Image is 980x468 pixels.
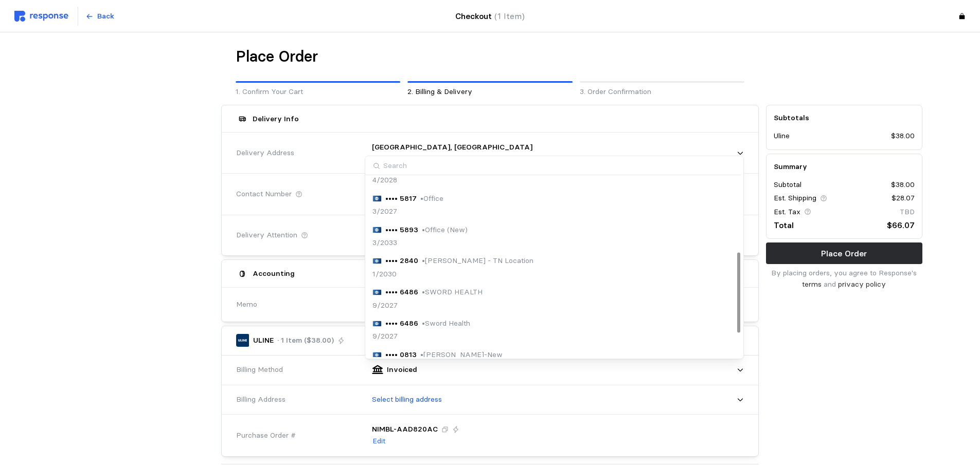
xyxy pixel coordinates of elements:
[580,86,744,98] p: 3. Order Confirmation
[14,11,68,22] img: svg%3e
[385,224,418,236] p: •••• 5893
[892,193,915,204] p: $28.07
[236,430,296,441] span: Purchase Order #
[236,189,292,200] span: Contact Number
[422,318,470,329] p: • Sword Health
[420,349,503,361] p: • [PERSON_NAME]-New
[385,193,417,204] p: •••• 5817
[277,335,334,346] p: · 1 Item ($38.00)
[407,86,572,98] p: 2. Billing & Delivery
[372,352,382,358] img: svg%3e
[891,130,915,142] p: $38.00
[372,435,386,447] button: Edit
[236,147,294,159] span: Delivery Address
[372,206,397,217] p: 3/2027
[97,11,114,22] p: Back
[385,349,417,361] p: •••• 0813
[372,331,398,342] p: 9/2027
[774,179,801,191] p: Subtotal
[372,227,382,233] img: svg%3e
[365,156,741,175] input: Search
[253,114,299,124] h5: Delivery Info
[891,179,915,191] p: $38.00
[236,86,400,98] p: 1. Confirm Your Cart
[236,364,283,376] span: Billing Method
[385,287,418,298] p: •••• 6486
[821,247,867,260] p: Place Order
[372,394,442,405] p: Select billing address
[420,193,443,204] p: • Office
[774,207,800,218] p: Est. Tax
[774,113,915,123] h5: Subtotals
[372,300,398,311] p: 9/2027
[387,364,417,376] p: Invoiced
[372,175,397,186] p: 4/2028
[372,153,532,164] p: [STREET_ADDRESS]
[236,299,257,310] span: Memo
[222,355,758,456] div: ULINE· 1 Item ($38.00)Requires ApprovalSW
[236,47,318,67] h1: Place Order
[455,10,525,23] h4: Checkout
[80,7,120,26] button: Back
[774,161,915,172] h5: Summary
[766,242,922,264] button: Place Order
[766,268,922,290] p: By placing orders, you agree to Response's and
[372,424,438,435] p: NIMBL-AAD820AC
[253,335,274,346] p: ULINE
[494,11,525,21] span: (1 Item)
[253,268,295,279] h5: Accounting
[422,224,468,236] p: • Office (New)
[422,287,483,298] p: • SWORD HEALTH
[372,321,382,327] img: svg%3e
[372,195,382,201] img: svg%3e
[372,289,382,295] img: svg%3e
[838,279,886,289] a: privacy policy
[900,207,915,218] p: TBD
[372,237,397,249] p: 3/2033
[422,255,533,267] p: • [PERSON_NAME] - TN Location
[372,258,382,264] img: svg%3e
[236,230,297,241] span: Delivery Attention
[372,269,397,280] p: 1/2030
[887,219,915,232] p: $66.07
[222,326,758,355] button: ULINE· 1 Item ($38.00)Requires ApprovalSW
[774,130,790,142] p: Uline
[236,394,286,405] span: Billing Address
[802,279,822,289] a: terms
[385,255,418,267] p: •••• 2840
[774,193,816,204] p: Est. Shipping
[372,436,385,447] p: Edit
[372,142,532,153] p: [GEOGRAPHIC_DATA], [GEOGRAPHIC_DATA]
[774,219,794,232] p: Total
[385,318,418,329] p: •••• 6486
